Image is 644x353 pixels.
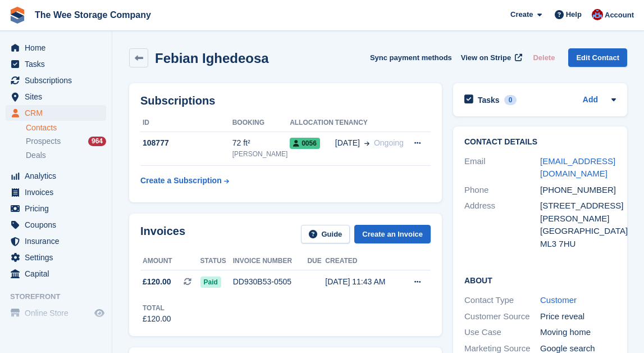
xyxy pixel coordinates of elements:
span: Account [605,10,634,21]
th: Tenancy [335,114,407,132]
a: The Wee Storage Company [30,6,156,24]
img: stora-icon-8386f47178a22dfd0bd8f6a31ec36ba5ce8667c1dd55bd0f319d3a0aa187defe.svg [9,7,26,24]
span: Deals [26,150,46,161]
span: £120.00 [143,276,171,288]
a: Contacts [26,123,106,133]
a: menu [6,40,106,56]
a: menu [6,217,106,233]
div: [STREET_ADDRESS] [540,200,616,212]
div: [GEOGRAPHIC_DATA] [540,225,616,238]
div: 108777 [140,137,232,149]
div: 964 [88,137,106,146]
div: [PERSON_NAME] [232,149,290,159]
div: Price reveal [540,310,616,323]
span: Coupons [25,217,92,233]
span: Help [566,9,582,20]
a: Customer [540,295,577,305]
th: Amount [140,252,200,270]
h2: Subscriptions [140,94,431,107]
h2: Contact Details [464,138,616,147]
span: View on Stripe [461,52,511,64]
a: menu [6,201,106,216]
a: Create a Subscription [140,170,229,191]
a: menu [6,56,106,72]
a: menu [6,73,106,88]
div: Create a Subscription [140,175,222,187]
a: Prospects 964 [26,135,106,147]
span: Tasks [25,56,92,72]
span: Create [510,9,533,20]
a: Deals [26,150,106,161]
span: Invoices [25,184,92,200]
span: [DATE] [335,137,360,149]
a: menu [6,250,106,265]
th: Created [325,252,401,270]
div: Use Case [464,326,540,339]
div: Total [143,303,171,313]
th: ID [140,114,232,132]
span: 0056 [290,138,320,149]
div: Customer Source [464,310,540,323]
span: Insurance [25,233,92,249]
span: Pricing [25,201,92,216]
a: menu [6,105,106,121]
img: Scott Ritchie [592,9,603,20]
span: Sites [25,89,92,105]
th: Invoice number [233,252,308,270]
div: Contact Type [464,294,540,307]
div: 0 [504,95,517,105]
a: menu [6,168,106,184]
a: Add [583,94,598,107]
a: [EMAIL_ADDRESS][DOMAIN_NAME] [540,156,615,179]
h2: Tasks [478,95,500,105]
span: Subscriptions [25,73,92,88]
a: Preview store [93,306,106,320]
button: Delete [528,48,559,67]
span: Paid [200,277,221,288]
a: menu [6,233,106,249]
span: Storefront [10,291,112,302]
button: Sync payment methods [370,48,452,67]
span: Settings [25,250,92,265]
a: View on Stripe [456,48,524,67]
span: Prospects [26,136,61,147]
div: Moving home [540,326,616,339]
a: menu [6,89,106,105]
th: Status [200,252,233,270]
div: ML3 7HU [540,238,616,251]
span: Capital [25,266,92,282]
div: [PHONE_NUMBER] [540,184,616,197]
div: 72 ft² [232,137,290,149]
th: Booking [232,114,290,132]
a: menu [6,305,106,321]
h2: Invoices [140,225,185,243]
a: menu [6,184,106,200]
span: Home [25,40,92,56]
div: £120.00 [143,313,171,325]
th: Allocation [290,114,335,132]
span: Ongoing [374,138,404,147]
div: Address [464,200,540,250]
div: Phone [464,184,540,197]
div: [DATE] 11:43 AM [325,276,401,288]
div: Email [464,155,540,180]
span: Analytics [25,168,92,184]
h2: About [464,274,616,286]
div: [PERSON_NAME] [540,212,616,225]
th: Due [307,252,325,270]
span: CRM [25,105,92,121]
a: menu [6,266,106,282]
a: Create an Invoice [354,225,431,243]
span: Online Store [25,305,92,321]
a: Edit Contact [568,48,627,67]
a: Guide [301,225,350,243]
h2: Febian Ighedeosa [155,51,269,66]
div: DD930B53-0505 [233,276,308,288]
